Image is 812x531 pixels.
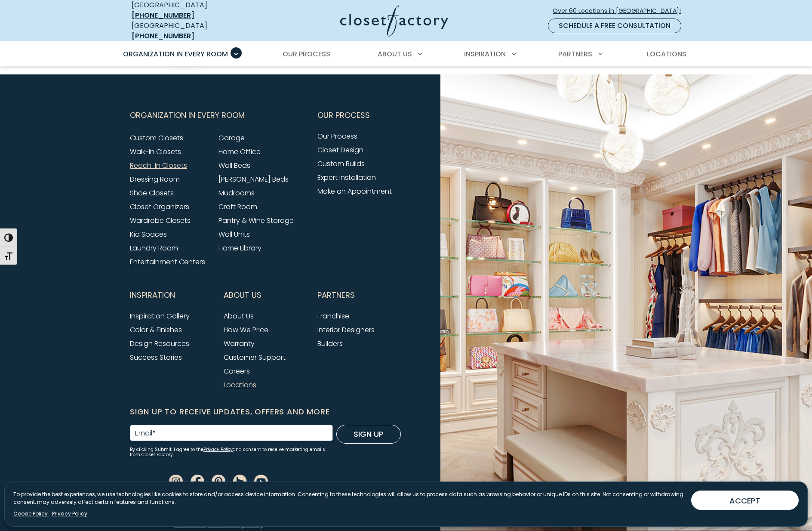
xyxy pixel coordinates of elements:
a: [PHONE_NUMBER] [132,10,194,20]
span: Organization in Every Room [123,49,228,59]
a: Color & Finishes [130,325,182,335]
span: Over 60 Locations in [GEOGRAPHIC_DATA]! [553,6,688,15]
span: Our Process [283,49,330,59]
a: Success Stories [130,352,182,362]
span: Inspiration [464,49,506,59]
label: Email [135,430,156,437]
a: Mudrooms [218,188,255,198]
a: Pantry & Wine Storage [218,216,294,225]
span: Our Process [317,105,370,126]
p: To provide the best experiences, we use technologies like cookies to store and/or access device i... [13,491,684,506]
a: Schedule a Free Consultation [548,19,681,33]
a: Expert Installation [317,173,376,182]
a: Craft Room [218,202,257,212]
button: Footer Subnav Button - Partners [317,284,401,306]
span: Partners [558,49,592,59]
button: Sign Up [336,425,401,444]
a: Home Library [218,243,261,253]
span: About Us [224,284,261,306]
a: Reach-In Closets [130,161,187,170]
a: Custom Closets [130,133,183,143]
img: Closet Factory walk-in closet - Footer [406,74,812,531]
span: Locations [647,49,686,59]
a: Entertainment Centers [130,257,205,267]
a: Cookie Policy [13,510,48,518]
a: Houzz [233,476,247,486]
a: Over 60 Locations in [GEOGRAPHIC_DATA]! [552,3,688,19]
a: Careers [224,366,250,376]
a: Closet Organizers [130,202,189,212]
div: [GEOGRAPHIC_DATA] [132,21,256,41]
a: Wall Beds [218,161,250,170]
span: Partners [317,284,355,306]
a: [PERSON_NAME] Beds [218,174,289,184]
a: Instagram [169,476,183,486]
a: Facebook [191,476,204,486]
a: Laundry Room [130,243,178,253]
nav: Primary Menu [117,42,695,66]
button: Footer Subnav Button - Organization in Every Room [130,105,307,126]
button: Footer Subnav Button - About Us [224,284,307,306]
a: Builders [317,339,343,349]
a: Kid Spaces [130,229,167,239]
a: Walk-In Closets [130,147,181,157]
a: Privacy Policy [203,446,233,453]
a: About Us [224,311,254,321]
a: Wardrobe Closets [130,216,191,225]
a: Design Resources [130,339,189,349]
a: Privacy Policy [52,510,87,518]
img: Closet Factory Logo [340,5,448,37]
a: How We Price [224,325,268,335]
a: Warranty [224,339,255,349]
a: Garage [218,133,245,143]
a: Inspiration Gallery [130,311,190,321]
a: Pinterest [212,476,225,486]
a: Locations [224,380,256,390]
h6: Sign Up to Receive Updates, Offers and More [130,406,401,418]
a: [PHONE_NUMBER] [132,31,194,41]
a: Custom Builds [317,159,365,169]
button: Footer Subnav Button - Our Process [317,105,401,126]
a: Make an Appointment [317,186,392,196]
a: Youtube [254,476,268,486]
a: Our Process [317,131,357,141]
a: Shoe Closets [130,188,174,198]
span: Organization in Every Room [130,105,245,126]
small: By clicking Submit, I agree to the and consent to receive marketing emails from Closet Factory. [130,447,333,457]
span: About Us [378,49,412,59]
a: Franchise [317,311,349,321]
button: ACCEPT [691,491,799,510]
button: Footer Subnav Button - Inspiration [130,284,213,306]
a: Wall Units [218,229,250,239]
a: Closet Design [317,145,363,155]
span: Inspiration [130,284,175,306]
a: Interior Designers [317,325,375,335]
a: Customer Support [224,352,286,362]
a: Dressing Room [130,174,180,184]
a: Home Office [218,147,261,157]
